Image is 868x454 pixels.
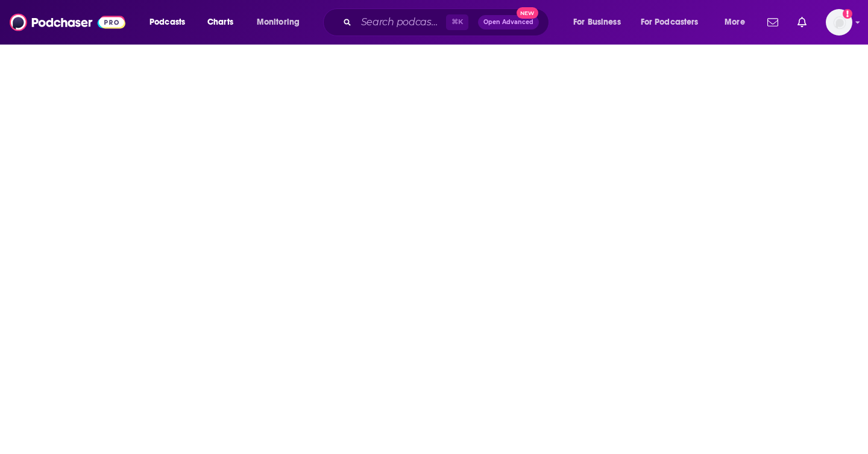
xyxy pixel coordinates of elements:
[257,14,300,31] span: Monitoring
[478,15,539,30] button: Open AdvancedNew
[641,14,699,31] span: For Podcasters
[793,12,811,33] a: Show notifications dropdown
[483,19,533,25] span: Open Advanced
[826,9,852,36] img: User Profile
[248,13,315,32] button: open menu
[446,14,468,30] span: ⌘ K
[10,11,125,34] img: Podchaser - Follow, Share and Rate Podcasts
[200,13,241,32] a: Charts
[565,13,636,32] button: open menu
[335,8,561,36] div: Search podcasts, credits, & more...
[356,13,446,32] input: Search podcasts, credits, & more...
[141,13,201,32] button: open menu
[763,12,783,33] a: Show notifications dropdown
[207,14,233,31] span: Charts
[633,13,716,32] button: open menu
[843,9,852,19] svg: Add a profile image
[826,9,852,36] span: Logged in as heidiv
[517,7,538,19] span: New
[725,14,745,31] span: More
[573,14,621,31] span: For Business
[149,14,185,31] span: Podcasts
[826,9,852,36] button: Show profile menu
[716,13,760,32] button: open menu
